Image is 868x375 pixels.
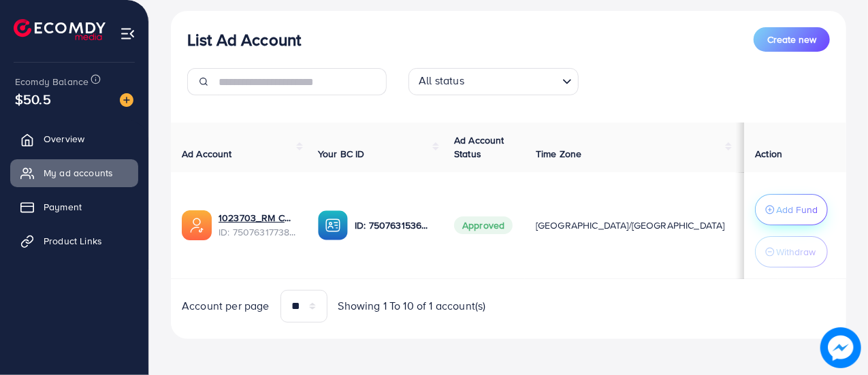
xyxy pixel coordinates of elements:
h3: List Ad Account [187,30,301,50]
button: Withdraw [755,236,828,267]
span: Create new [767,33,816,46]
span: Showing 1 To 10 of 1 account(s) [338,298,486,314]
input: Search for option [468,71,557,92]
img: image [120,93,133,107]
span: Action [755,147,782,161]
span: My ad accounts [44,166,113,180]
p: Withdraw [776,244,816,260]
p: Add Fund [776,201,818,218]
a: 1023703_RM COSMO PK_1748006743538 [219,211,296,225]
img: ic-ads-acc.e4c84228.svg [182,210,212,240]
span: Account per page [182,298,270,314]
span: Approved [454,216,513,234]
a: My ad accounts [10,159,138,186]
span: Ad Account Status [454,133,504,161]
span: Product Links [44,234,102,248]
span: ID: 7507631773824647185 [219,225,296,239]
p: ID: 7507631536016572417 [355,217,432,233]
button: Add Fund [755,194,828,225]
img: logo [14,19,106,40]
span: $50.5 [15,89,51,109]
span: All status [416,70,467,92]
img: ic-ba-acc.ded83a64.svg [318,210,348,240]
span: Ecomdy Balance [15,75,89,88]
img: image [820,327,861,368]
span: Your BC ID [318,147,365,161]
span: Time Zone [536,147,581,161]
button: Create new [754,27,830,52]
span: Payment [44,200,82,214]
span: Ad Account [182,147,232,161]
div: Search for option [408,68,579,95]
a: Product Links [10,227,138,255]
span: Overview [44,132,84,146]
div: <span class='underline'>1023703_RM COSMO PK_1748006743538</span></br>7507631773824647185 [219,211,296,239]
a: Payment [10,193,138,221]
img: menu [120,26,135,42]
span: [GEOGRAPHIC_DATA]/[GEOGRAPHIC_DATA] [536,218,725,232]
a: Overview [10,125,138,152]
